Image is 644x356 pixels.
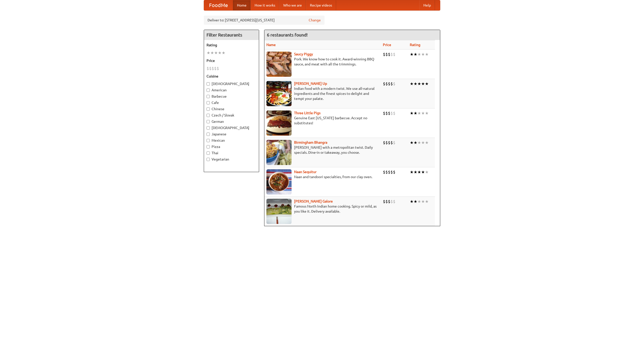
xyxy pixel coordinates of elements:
[393,110,395,116] li: $
[294,82,327,86] b: [PERSON_NAME] Up
[294,111,320,115] a: Three Little Pigs
[388,140,390,145] li: $
[279,0,306,10] a: Who we are
[207,101,210,104] input: Cafe
[207,125,256,130] label: [DEMOGRAPHIC_DATA]
[390,140,393,145] li: $
[217,66,219,71] li: $
[390,110,393,116] li: $
[207,113,256,118] label: Czech / Slovak
[385,52,388,57] li: $
[388,199,390,204] li: $
[207,94,256,99] label: Barbecue
[207,145,210,148] input: Pizza
[425,140,429,145] li: ★
[266,52,292,77] img: saucy.jpg
[207,100,256,105] label: Cafe
[267,32,308,37] ng-pluralize: 6 restaurants found!
[425,169,429,175] li: ★
[207,126,210,130] input: [DEMOGRAPHIC_DATA]
[417,199,421,204] li: ★
[204,0,233,10] a: FoodMe
[393,199,395,204] li: $
[425,81,429,87] li: ★
[390,81,393,87] li: $
[388,52,390,57] li: $
[390,199,393,204] li: $
[204,30,259,40] h4: Filter Restaurants
[218,50,222,56] li: ★
[294,199,333,203] b: [PERSON_NAME] Galore
[383,110,385,116] li: $
[421,110,425,116] li: ★
[421,169,425,175] li: ★
[294,170,316,174] a: Naan Sequitur
[425,199,429,204] li: ★
[383,169,385,175] li: $
[419,0,435,10] a: Help
[410,110,414,116] li: ★
[385,110,388,116] li: $
[266,115,379,126] p: Genuine East [US_STATE] barbecue. Accept no substitutes!
[421,199,425,204] li: ★
[207,157,256,162] label: Vegetarian
[207,138,256,143] label: Mexican
[417,110,421,116] li: ★
[266,145,379,155] p: [PERSON_NAME] with a metropolitan twist. Daily specials. Dine-in or takeaway, you choose.
[207,89,210,92] input: American
[207,50,210,56] li: ★
[383,140,385,145] li: $
[410,43,420,47] a: Rating
[393,140,395,145] li: $
[414,199,417,204] li: ★
[417,81,421,87] li: ★
[294,52,313,56] a: Saucy Piggy
[233,0,251,10] a: Home
[266,43,276,47] a: Name
[222,50,225,56] li: ★
[417,140,421,145] li: ★
[207,114,210,117] input: Czech / Slovak
[207,82,210,86] input: [DEMOGRAPHIC_DATA]
[207,150,256,155] label: Thai
[207,43,256,48] h5: Rating
[388,169,390,175] li: $
[251,0,279,10] a: How it works
[425,52,429,57] li: ★
[294,140,327,144] b: Birmingham Bhangra
[388,81,390,87] li: $
[207,58,256,63] h5: Price
[417,52,421,57] li: ★
[266,199,292,224] img: currygalore.jpg
[214,50,218,56] li: ★
[414,81,417,87] li: ★
[266,110,292,136] img: littlepigs.jpg
[414,110,417,116] li: ★
[207,144,256,149] label: Pizza
[383,43,391,47] a: Price
[207,88,256,93] label: American
[414,140,417,145] li: ★
[393,52,395,57] li: $
[207,139,210,142] input: Mexican
[266,174,379,179] p: Naan and tandoori specialties, from our clay oven.
[207,95,210,98] input: Barbecue
[421,81,425,87] li: ★
[212,66,214,71] li: $
[207,106,256,111] label: Chinese
[266,169,292,194] img: naansequitur.jpg
[414,169,417,175] li: ★
[417,169,421,175] li: ★
[207,120,210,123] input: German
[383,199,385,204] li: $
[266,140,292,165] img: bhangra.jpg
[390,52,393,57] li: $
[385,140,388,145] li: $
[209,66,212,71] li: $
[266,81,292,106] img: curryup.jpg
[385,169,388,175] li: $
[266,57,379,67] p: Pork. We know how to cook it. Award-winning BBQ sauce, and meat with all the trimmings.
[207,74,256,79] h5: Cuisine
